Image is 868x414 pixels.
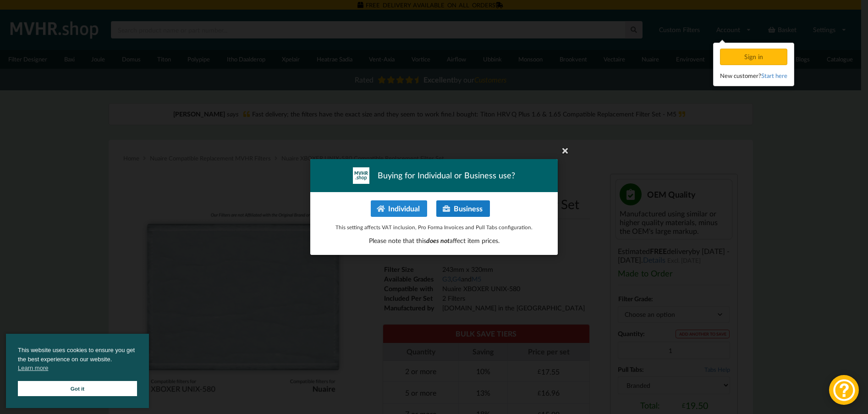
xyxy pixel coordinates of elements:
[6,334,149,408] div: cookieconsent
[436,200,490,217] button: Business
[353,167,369,184] img: mvhr-inverted.png
[371,200,427,217] button: Individual
[320,236,548,245] p: Please note that this affect item prices.
[18,364,48,373] a: cookies - Learn more
[18,346,137,375] span: This website uses cookies to ensure you get the best experience on our website.
[761,72,787,79] a: Start here
[720,49,787,65] div: Sign in
[320,223,548,231] p: This setting affects VAT inclusion, Pro Forma Invoices and Pull Tabs configuration.
[378,170,515,181] span: Buying for Individual or Business use?
[720,53,789,61] a: Sign in
[426,237,450,244] span: does not
[18,381,137,396] a: Got it cookie
[720,71,787,80] div: New customer?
